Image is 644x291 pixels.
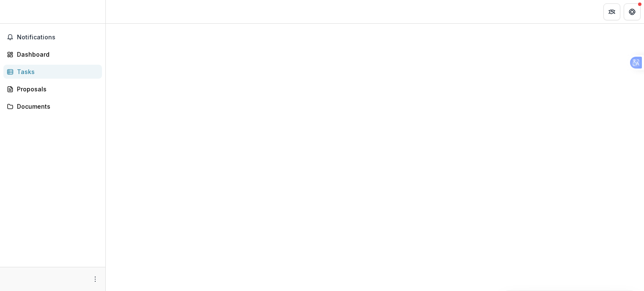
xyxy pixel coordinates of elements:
[17,85,95,93] div: Proposals
[17,67,95,76] div: Tasks
[3,47,102,61] a: Dashboard
[17,50,95,59] div: Dashboard
[624,3,641,20] button: Get Help
[90,274,100,284] button: More
[3,99,102,113] a: Documents
[3,30,102,44] button: Notifications
[3,65,102,79] a: Tasks
[17,34,99,41] span: Notifications
[603,3,620,20] button: Partners
[3,82,102,96] a: Proposals
[17,102,95,111] div: Documents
